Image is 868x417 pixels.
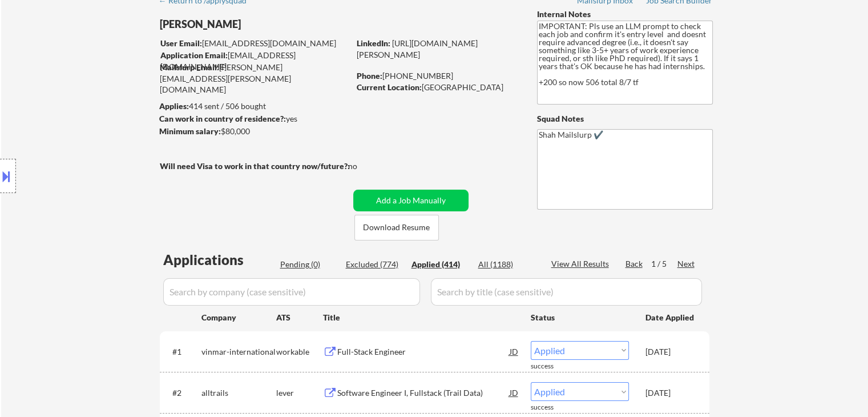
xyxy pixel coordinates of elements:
[531,307,629,327] div: Status
[677,258,696,270] div: Next
[537,9,713,20] div: Internal Notes
[163,278,420,306] input: Search by company (case sensitive)
[357,70,518,82] div: [PHONE_NUMBER]
[353,190,469,211] button: Add a Job Manually
[645,312,696,323] div: Date Applied
[276,387,323,399] div: lever
[411,259,469,270] div: Applied (414)
[357,38,390,48] strong: LinkedIn:
[357,82,518,93] div: [GEOGRAPHIC_DATA]
[159,114,286,123] strong: Can work in country of residence?:
[531,362,576,371] div: success
[159,113,346,125] div: yes
[201,387,276,399] div: alltrails
[201,346,276,358] div: vinmar-international
[201,312,276,323] div: Company
[625,258,644,270] div: Back
[160,38,202,48] strong: User Email:
[651,258,677,270] div: 1 / 5
[172,387,192,399] div: #2
[508,341,520,362] div: JD
[160,17,394,31] div: [PERSON_NAME]
[276,346,323,358] div: workable
[645,387,696,399] div: [DATE]
[431,278,702,306] input: Search by title (case sensitive)
[323,312,520,323] div: Title
[337,346,510,358] div: Full-Stack Engineer
[346,259,403,270] div: Excluded (774)
[357,82,422,92] strong: Current Location:
[357,71,382,81] strong: Phone:
[276,312,323,323] div: ATS
[280,259,337,270] div: Pending (0)
[160,161,350,171] strong: Will need Visa to work in that country now/future?:
[478,259,535,270] div: All (1188)
[357,38,478,59] a: [URL][DOMAIN_NAME][PERSON_NAME]
[645,346,696,358] div: [DATE]
[354,215,439,240] button: Download Resume
[160,50,228,60] strong: Application Email:
[172,346,192,358] div: #1
[348,161,381,172] div: no
[159,101,349,112] div: 414 sent / 506 bought
[160,50,349,72] div: [EMAIL_ADDRESS][DOMAIN_NAME]
[159,126,349,137] div: $80,000
[551,258,612,270] div: View All Results
[160,38,349,49] div: [EMAIL_ADDRESS][DOMAIN_NAME]
[163,253,276,267] div: Applications
[160,62,219,72] strong: Mailslurp Email:
[537,113,713,125] div: Squad Notes
[508,382,520,403] div: JD
[531,403,576,412] div: success
[337,387,510,399] div: Software Engineer I, Fullstack (Trail Data)
[160,62,349,95] div: [PERSON_NAME][EMAIL_ADDRESS][PERSON_NAME][DOMAIN_NAME]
